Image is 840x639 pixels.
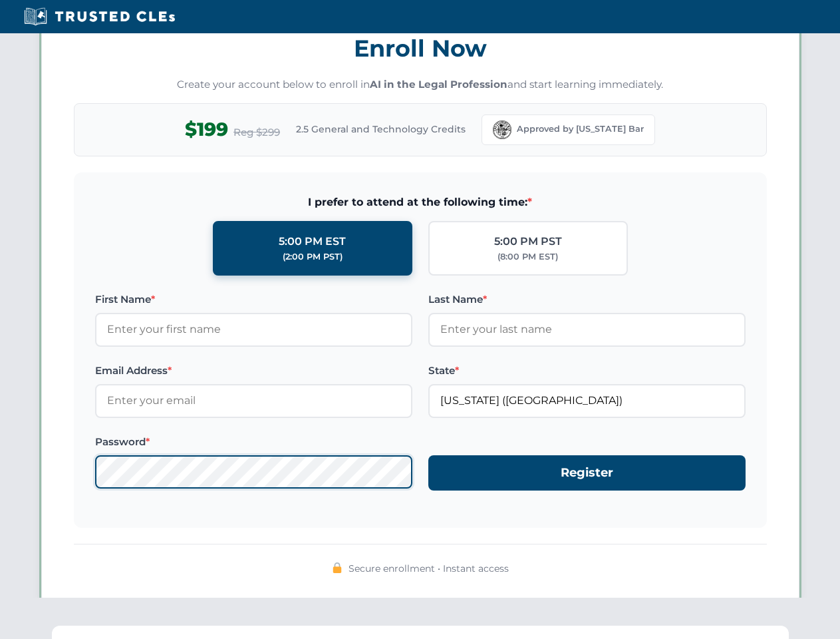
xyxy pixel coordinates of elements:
[95,194,746,211] span: I prefer to attend at the following time:
[95,292,412,308] label: First Name
[95,313,412,346] input: Enter your first name
[494,233,562,250] div: 5:00 PM PST
[279,233,346,250] div: 5:00 PM EST
[428,384,746,417] input: Florida (FL)
[493,120,511,139] img: Florida Bar
[296,122,466,136] span: 2.5 General and Technology Credits
[20,7,179,27] img: Trusted CLEs
[95,363,412,379] label: Email Address
[428,363,746,379] label: State
[185,114,228,144] span: $199
[74,77,767,93] p: Create your account below to enroll in and start learning immediately.
[428,455,746,491] button: Register
[370,78,507,91] strong: AI in the Legal Profession
[517,122,644,136] span: Approved by [US_STATE] Bar
[332,562,343,573] img: 🔒
[233,124,280,140] span: Reg $299
[283,250,343,264] div: (2:00 PM PST)
[74,27,767,69] h3: Enroll Now
[497,250,558,264] div: (8:00 PM EST)
[349,561,509,576] span: Secure enrollment • Instant access
[428,313,746,346] input: Enter your last name
[95,384,412,417] input: Enter your email
[428,292,746,308] label: Last Name
[95,434,412,450] label: Password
